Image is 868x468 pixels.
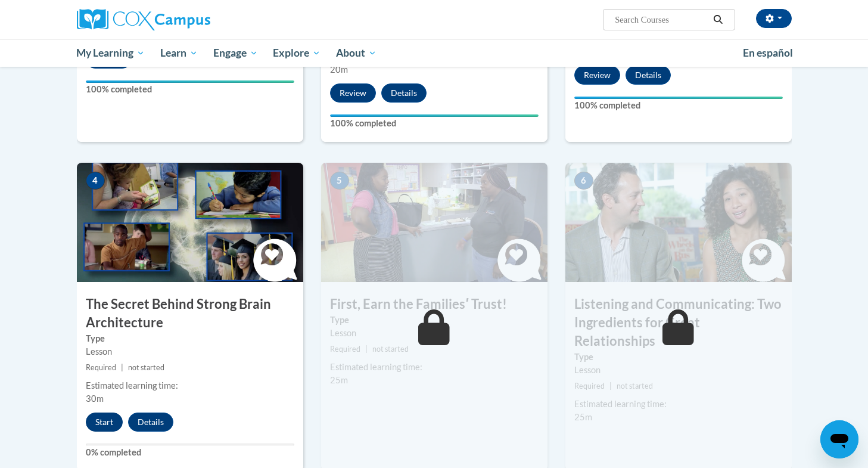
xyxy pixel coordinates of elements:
[330,327,539,340] div: Lesson
[77,295,303,332] h3: The Secret Behind Strong Brain Architecture
[565,295,792,350] h3: Listening and Communicating: Two Ingredients for Great Relationships
[330,117,539,130] label: 100% completed
[273,46,321,60] span: Explore
[77,163,303,282] img: Course Image
[76,46,145,60] span: My Learning
[574,398,783,411] div: Estimated learning time:
[614,13,709,27] input: Search Courses
[565,163,792,282] img: Course Image
[328,39,384,67] a: About
[330,375,348,385] span: 25m
[86,332,294,345] label: Type
[321,295,547,314] h3: First, Earn the Familiesʹ Trust!
[86,363,116,372] span: Required
[77,9,303,30] a: Cox Campus
[381,83,427,103] button: Details
[617,382,653,390] span: not started
[574,412,592,422] span: 25m
[709,13,727,27] button: Search
[128,413,173,432] button: Details
[86,345,294,358] div: Lesson
[86,413,123,432] button: Start
[121,363,123,372] span: |
[735,41,801,66] a: En español
[574,382,605,390] span: Required
[336,46,377,60] span: About
[574,99,783,112] label: 100% completed
[86,172,105,190] span: 4
[574,364,783,377] div: Lesson
[756,9,792,28] button: Account Settings
[160,46,198,60] span: Learn
[69,39,153,67] a: My Learning
[330,114,539,117] div: Your progress
[330,361,539,374] div: Estimated learning time:
[574,66,620,85] button: Review
[321,163,547,282] img: Course Image
[743,47,793,59] span: En español
[574,97,783,99] div: Your progress
[626,66,671,85] button: Details
[86,446,294,459] label: 0% completed
[59,39,810,67] div: Main menu
[820,420,858,458] iframe: Button to launch messaging window
[265,39,328,67] a: Explore
[372,345,409,354] span: not started
[365,345,368,354] span: |
[153,39,206,67] a: Learn
[330,172,349,190] span: 5
[86,393,104,404] span: 30m
[213,46,258,60] span: Engage
[128,363,164,372] span: not started
[86,379,294,392] div: Estimated learning time:
[330,64,348,75] span: 20m
[86,80,294,83] div: Your progress
[330,83,376,103] button: Review
[330,345,360,354] span: Required
[86,83,294,96] label: 100% completed
[574,172,593,190] span: 6
[77,9,210,30] img: Cox Campus
[609,382,612,390] span: |
[206,39,266,67] a: Engage
[574,351,783,364] label: Type
[330,314,539,327] label: Type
